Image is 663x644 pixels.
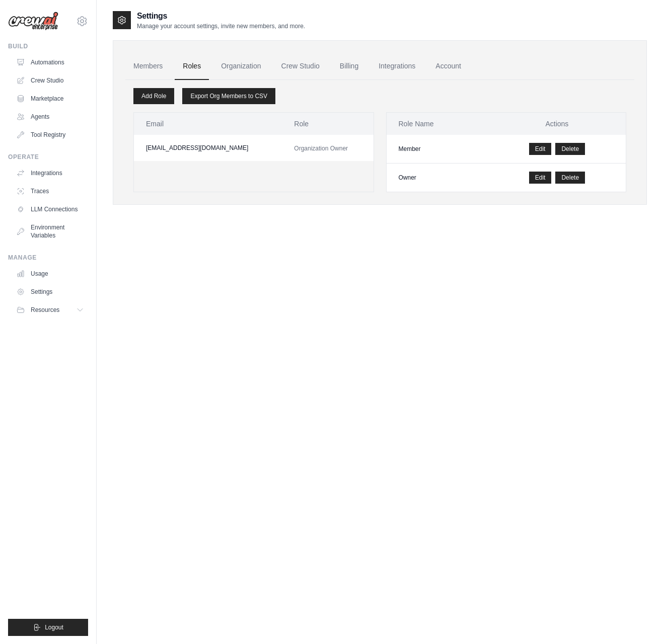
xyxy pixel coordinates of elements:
[555,172,585,184] button: Delete
[12,72,88,89] a: Crew Studio
[12,266,88,282] a: Usage
[8,42,88,50] div: Build
[137,10,305,22] h2: Settings
[427,53,469,80] a: Account
[213,53,269,80] a: Organization
[134,135,282,161] td: [EMAIL_ADDRESS][DOMAIN_NAME]
[182,88,275,104] a: Export Org Members to CSV
[12,284,88,300] a: Settings
[12,109,88,125] a: Agents
[282,113,373,135] th: Role
[387,164,488,192] td: Owner
[371,53,423,80] a: Integrations
[175,53,209,80] a: Roles
[134,113,282,135] th: Email
[31,306,59,314] span: Resources
[555,143,585,155] button: Delete
[8,619,88,636] button: Logout
[12,91,88,107] a: Marketplace
[12,183,88,199] a: Traces
[12,54,88,70] a: Automations
[45,623,63,631] span: Logout
[529,172,552,184] a: Edit
[12,127,88,143] a: Tool Registry
[8,153,88,161] div: Operate
[387,135,488,164] td: Member
[273,53,328,80] a: Crew Studio
[137,22,305,30] p: Manage your account settings, invite new members, and more.
[12,165,88,181] a: Integrations
[488,113,626,135] th: Actions
[8,254,88,262] div: Manage
[529,143,552,155] a: Edit
[8,12,58,31] img: Logo
[12,201,88,217] a: LLM Connections
[12,219,88,244] a: Environment Variables
[387,113,488,135] th: Role Name
[133,88,174,104] a: Add Role
[125,53,171,80] a: Members
[332,53,366,80] a: Billing
[12,302,88,318] button: Resources
[294,145,348,152] span: Organization Owner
